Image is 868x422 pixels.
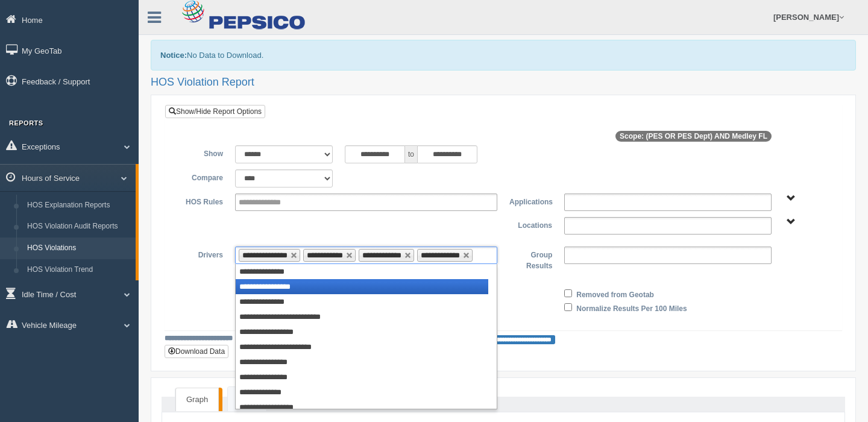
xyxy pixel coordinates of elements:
span: to [405,145,417,163]
button: Download Data [165,345,228,358]
label: Normalize Results Per 100 Miles [576,300,687,315]
span: Scope: (PES OR PES Dept) AND Medley FL [615,131,772,142]
label: Locations [503,217,558,231]
label: Applications [503,194,558,208]
b: Notice: [160,51,187,60]
label: Show [174,145,229,160]
label: Group Results [503,247,558,271]
label: Compare [174,169,229,184]
div: No Data to Download. [151,40,856,71]
a: HOS Violation Trend [22,259,136,281]
a: HOS Violation Audit Reports [22,216,136,238]
label: HOS Rules [174,194,229,208]
h2: HOS Violation Report [151,77,856,89]
a: Graph [175,388,219,412]
a: HOS Explanation Reports [22,195,136,216]
a: HOS Violations [22,238,136,259]
label: Drivers [174,247,229,261]
a: Show/Hide Report Options [165,105,265,118]
label: Removed from Geotab [576,286,654,301]
a: Data [228,387,266,412]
